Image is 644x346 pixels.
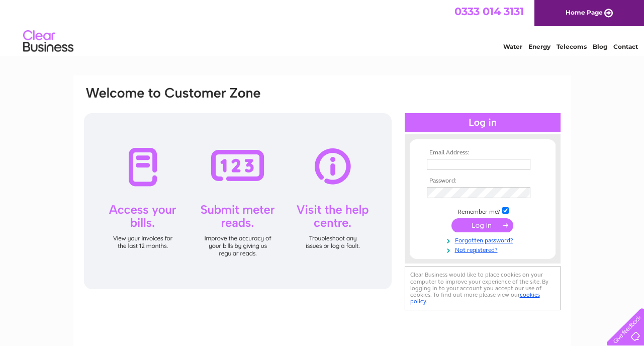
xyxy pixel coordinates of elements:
[427,244,541,254] a: Not registered?
[424,149,541,156] th: Email Address:
[424,178,541,185] th: Password:
[613,43,638,50] a: Contact
[593,43,607,50] a: Blog
[528,43,550,50] a: Energy
[451,218,513,232] input: Submit
[410,291,540,305] a: cookies policy
[424,206,541,216] td: Remember me?
[454,5,524,18] a: 0333 014 3131
[405,266,561,310] div: Clear Business would like to place cookies on your computer to improve your experience of the sit...
[557,43,587,50] a: Telecoms
[503,43,522,50] a: Water
[427,235,541,244] a: Forgotten password?
[85,6,560,49] div: Clear Business is a trading name of Verastar Limited (registered in [GEOGRAPHIC_DATA] No. 3667643...
[23,26,74,57] img: logo.png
